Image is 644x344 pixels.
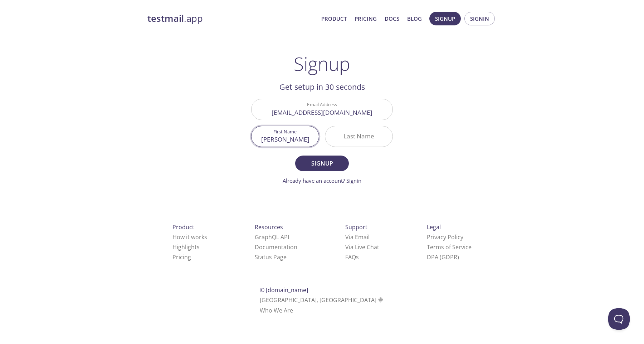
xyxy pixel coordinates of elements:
[429,12,461,25] button: Signup
[608,308,630,330] iframe: Help Scout Beacon - Open
[427,223,441,231] span: Legal
[464,12,495,25] button: Signin
[260,286,308,294] span: © [DOMAIN_NAME]
[260,296,385,304] span: [GEOGRAPHIC_DATA], [GEOGRAPHIC_DATA]
[356,253,359,261] span: s
[321,14,347,23] a: Product
[172,253,191,261] a: Pricing
[345,243,379,251] a: Via Live Chat
[255,243,297,251] a: Documentation
[470,14,489,23] span: Signin
[255,253,287,261] a: Status Page
[427,253,459,261] a: DPA (GDPR)
[427,243,472,251] a: Terms of Service
[147,12,184,25] strong: testmail
[295,156,349,171] button: Signup
[435,14,455,23] span: Signup
[345,233,370,241] a: Via Email
[172,243,200,251] a: Highlights
[345,223,367,231] span: Support
[260,306,293,314] a: Who We Are
[172,233,207,241] a: How it works
[355,14,377,23] a: Pricing
[251,81,393,93] h2: Get setup in 30 seconds
[255,233,289,241] a: GraphQL API
[427,233,463,241] a: Privacy Policy
[283,177,361,184] a: Already have an account? Signin
[303,158,341,168] span: Signup
[385,14,399,23] a: Docs
[294,53,350,74] h1: Signup
[172,223,194,231] span: Product
[407,14,422,23] a: Blog
[147,13,316,25] a: testmail.app
[345,253,359,261] a: FAQ
[255,223,283,231] span: Resources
